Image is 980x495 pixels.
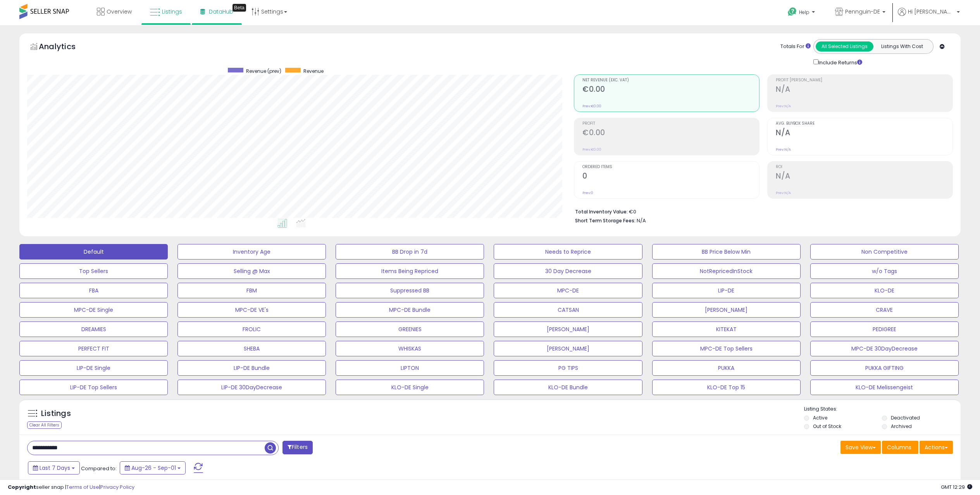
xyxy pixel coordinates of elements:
h2: N/A [776,128,952,139]
span: N/A [637,217,646,224]
button: Needs to Reprice [494,244,642,260]
li: €0 [575,206,947,216]
div: seller snap | | [8,484,134,491]
h5: Analytics [39,41,91,54]
button: PERFECT FIT [19,341,168,356]
button: MPC-DE [494,283,642,298]
button: [PERSON_NAME] [494,341,642,356]
span: Listings [162,8,182,15]
a: Hi [PERSON_NAME] [898,8,960,25]
button: Filters [282,441,313,454]
span: Last 7 Days [40,464,70,472]
button: [PERSON_NAME] [652,302,801,318]
h2: N/A [776,85,952,95]
button: PEDIGREE [810,321,959,337]
span: ROI [776,165,952,169]
button: All Selected Listings [816,41,873,52]
button: GREENIES [336,321,484,337]
button: Actions [920,441,953,454]
small: Prev: N/A [776,104,791,108]
button: w/o Tags [810,263,959,279]
button: SHEBA [177,341,326,356]
button: LIP-DE [652,283,801,298]
button: MPC-DE VE's [177,302,326,318]
button: BB Price Below Min [652,244,801,260]
span: Ordered Items [582,165,759,169]
h2: N/A [776,172,952,182]
h5: Listings [41,408,71,419]
button: FBM [177,283,326,298]
button: PG TIPS [494,360,642,376]
h2: €0.00 [582,85,759,95]
button: Selling @ Max [177,263,326,279]
span: Columns [887,443,911,451]
a: Help [782,1,823,25]
button: LIP-DE Single [19,360,168,376]
button: DREAMIES [19,321,168,337]
span: DataHub [209,8,233,15]
button: LIP-DE Bundle [177,360,326,376]
button: MPC-DE Top Sellers [652,341,801,356]
button: FROLIC [177,321,326,337]
span: Profit [PERSON_NAME] [776,78,952,82]
button: 30 Day Decrease [494,263,642,279]
button: Non Competitive [810,244,959,260]
button: PUKKA GIFTING [810,360,959,376]
button: KLO-DE Melissengeist [810,380,959,395]
span: 2025-09-9 12:29 GMT [941,483,972,491]
button: LIP-DE 30DayDecrease [177,380,326,395]
small: Prev: N/A [776,147,791,152]
button: MPC-DE 30DayDecrease [810,341,959,356]
div: Tooltip anchor [233,4,246,12]
a: Privacy Policy [100,483,134,491]
label: Deactivated [891,414,920,421]
span: Overview [107,8,132,15]
button: FBA [19,283,168,298]
button: LIPTON [336,360,484,376]
button: Save View [840,441,881,454]
button: CRAVE [810,302,959,318]
span: Profit [582,122,759,126]
span: Avg. Buybox Share [776,122,952,126]
small: Prev: €0.00 [582,147,601,152]
h2: €0.00 [582,128,759,139]
button: MPC-DE Bundle [336,302,484,318]
button: KLO-DE Bundle [494,380,642,395]
p: Listing States: [804,406,961,413]
button: [PERSON_NAME] [494,321,642,337]
label: Archived [891,423,912,430]
b: Total Inventory Value: [575,208,628,215]
span: Hi [PERSON_NAME] [908,8,954,15]
button: KLO-DE [810,283,959,298]
label: Out of Stock [813,423,841,430]
span: Revenue (prev) [246,68,281,74]
span: Net Revenue (Exc. VAT) [582,78,759,82]
div: Include Returns [808,58,871,67]
h2: 0 [582,172,759,182]
b: Short Term Storage Fees: [575,217,636,224]
div: Totals For [780,43,811,50]
span: Compared to: [81,465,117,472]
button: Default [19,244,168,260]
strong: Copyright [8,483,36,491]
button: BB Drop in 7d [336,244,484,260]
button: LIP-DE Top Sellers [19,380,168,395]
button: Columns [882,441,918,454]
button: NotRepricedInStock [652,263,801,279]
span: Help [799,9,809,15]
button: Inventory Age [177,244,326,260]
button: Listings With Cost [873,41,931,52]
small: Prev: 0 [582,191,593,195]
a: Terms of Use [66,483,99,491]
button: CATSAN [494,302,642,318]
span: Aug-26 - Sep-01 [131,464,176,472]
button: PUKKA [652,360,801,376]
div: Clear All Filters [27,421,62,429]
i: Get Help [787,7,797,17]
button: MPC-DE Single [19,302,168,318]
span: Pennguin-DE [845,8,880,15]
span: Revenue [303,68,324,74]
small: Prev: €0.00 [582,104,601,108]
button: KLO-DE Top 15 [652,380,801,395]
button: WHISKAS [336,341,484,356]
